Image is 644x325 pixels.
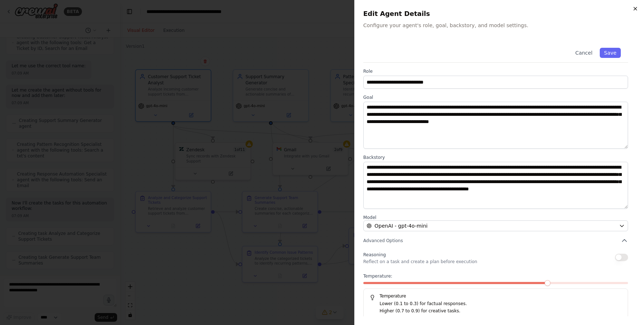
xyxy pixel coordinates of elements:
[363,220,628,231] button: OpenAI - gpt-4o-mini
[363,22,635,29] p: Configure your agent's role, goal, backstory, and model settings.
[363,68,628,74] label: Role
[370,293,622,299] h5: Temperature
[363,215,628,220] label: Model
[363,9,635,19] h2: Edit Agent Details
[363,252,386,257] span: Reasoning
[380,308,622,315] p: Higher (0.7 to 0.9) for creative tasks.
[363,94,628,100] label: Goal
[363,237,628,244] button: Advanced Options
[571,48,596,58] button: Cancel
[363,155,628,160] label: Backstory
[380,300,622,308] p: Lower (0.1 to 0.3) for factual responses.
[363,259,477,265] p: Reflect on a task and create a plan before execution
[363,238,403,244] span: Advanced Options
[363,273,392,279] span: Temperature:
[600,48,621,58] button: Save
[375,222,428,229] span: OpenAI - gpt-4o-mini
